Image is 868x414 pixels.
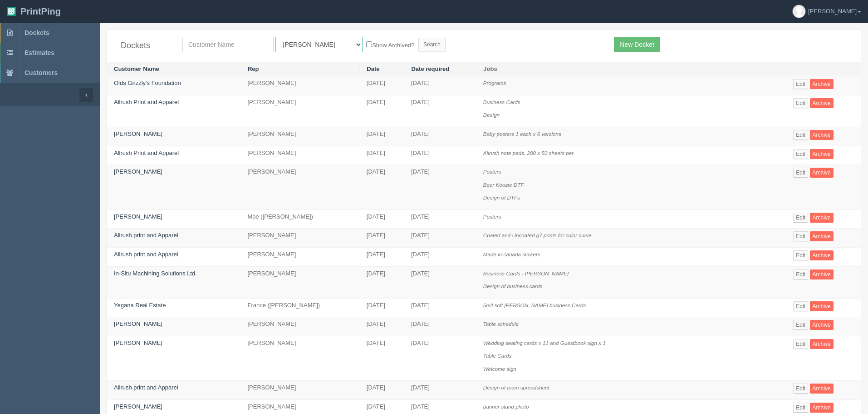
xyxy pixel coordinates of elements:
td: [PERSON_NAME] [240,165,359,210]
a: [PERSON_NAME] [114,320,162,327]
a: [PERSON_NAME] [114,339,162,346]
td: [DATE] [360,266,404,298]
i: Welcome sign [483,366,516,372]
td: [DATE] [404,127,476,146]
td: [DATE] [404,209,476,229]
span: Dockets [25,29,49,36]
td: [PERSON_NAME] [240,127,359,146]
a: [PERSON_NAME] [114,213,162,220]
a: Edit [793,231,808,241]
i: Design of DTFs [483,195,520,200]
a: Allrush print and Apparel [114,232,178,239]
td: [DATE] [404,381,476,400]
img: avatar_default-7531ab5dedf162e01f1e0bb0964e6a185e93c5c22dfe317fb01d7f8cd2b1632c.jpg [793,5,805,18]
a: [PERSON_NAME] [114,130,162,137]
a: Edit [793,79,808,89]
a: New Docket [614,37,660,52]
a: Archive [810,269,834,279]
a: Archive [810,339,834,349]
td: [DATE] [360,209,404,229]
i: Business Cards - [PERSON_NAME] [483,270,569,276]
a: Edit [793,130,808,140]
td: [DATE] [360,76,404,95]
td: [DATE] [404,336,476,381]
a: Allrush Print and Apparel [114,150,179,156]
a: Archive [810,213,834,223]
i: Business Cards [483,99,520,105]
td: [PERSON_NAME] [240,229,359,248]
td: [DATE] [404,95,476,127]
i: Design [483,112,500,118]
i: Baby posters 1 each x 6 versions [483,131,561,137]
a: Archive [810,384,834,394]
a: Edit [793,301,808,311]
td: Moe ([PERSON_NAME]) [240,209,359,229]
a: Edit [793,250,808,260]
a: Edit [793,149,808,159]
img: logo-3e63b451c926e2ac314895c53de4908e5d424f24456219fb08d385ab2e579770.png [7,7,16,16]
td: [DATE] [404,298,476,317]
a: Archive [810,250,834,260]
td: [DATE] [360,336,404,381]
td: [DATE] [404,165,476,210]
a: Archive [810,98,834,108]
i: Beer Koozie DTF [483,182,524,188]
i: Table schedule [483,321,519,327]
i: Wedding seating cards x 11 and Guestbook sign x 1 [483,340,606,346]
input: Customer Name [182,37,274,52]
a: Archive [810,168,834,178]
a: [PERSON_NAME] [114,403,162,410]
a: Date [367,65,379,72]
a: Edit [793,98,808,108]
i: Design of business cards [483,283,543,289]
a: Allrush print and Apparel [114,251,178,258]
td: [DATE] [404,146,476,165]
a: Olds Grizzly's Foundation [114,80,181,86]
label: Show Archived? [366,40,414,50]
a: Edit [793,403,808,413]
td: [DATE] [360,381,404,400]
i: 5mil soft [PERSON_NAME] business Cards [483,302,586,308]
span: Estimates [25,49,54,56]
td: [DATE] [360,127,404,146]
a: Edit [793,168,808,178]
td: [DATE] [360,146,404,165]
i: Allrush note pads, 200 x 50 sheets per [483,150,574,156]
a: Archive [810,149,834,159]
td: [PERSON_NAME] [240,247,359,266]
td: [DATE] [360,247,404,266]
td: France ([PERSON_NAME]) [240,298,359,317]
a: Customer Name [114,65,159,72]
a: Archive [810,130,834,140]
a: Edit [793,339,808,349]
a: Edit [793,213,808,223]
td: [DATE] [404,76,476,95]
td: [PERSON_NAME] [240,76,359,95]
i: Programs [483,80,506,86]
a: Archive [810,403,834,413]
h4: Dockets [121,41,169,50]
i: Posters [483,214,501,219]
td: [PERSON_NAME] [240,381,359,400]
a: Archive [810,231,834,241]
td: [PERSON_NAME] [240,146,359,165]
a: Archive [810,301,834,311]
th: Jobs [476,62,786,76]
a: Date required [411,65,449,72]
td: [DATE] [404,229,476,248]
a: Edit [793,320,808,330]
td: [DATE] [360,229,404,248]
i: Posters [483,169,501,175]
a: In-Situ Machining Solutions Ltd. [114,270,197,277]
td: [DATE] [360,95,404,127]
input: Show Archived? [366,41,372,47]
a: Archive [810,320,834,330]
td: [DATE] [404,266,476,298]
td: [PERSON_NAME] [240,317,359,336]
i: Design of team spreadsheet [483,384,549,390]
a: Edit [793,269,808,279]
a: [PERSON_NAME] [114,168,162,175]
i: Coated and Uncoated g7 prints for color curve [483,232,592,238]
td: [DATE] [360,298,404,317]
td: [DATE] [404,247,476,266]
